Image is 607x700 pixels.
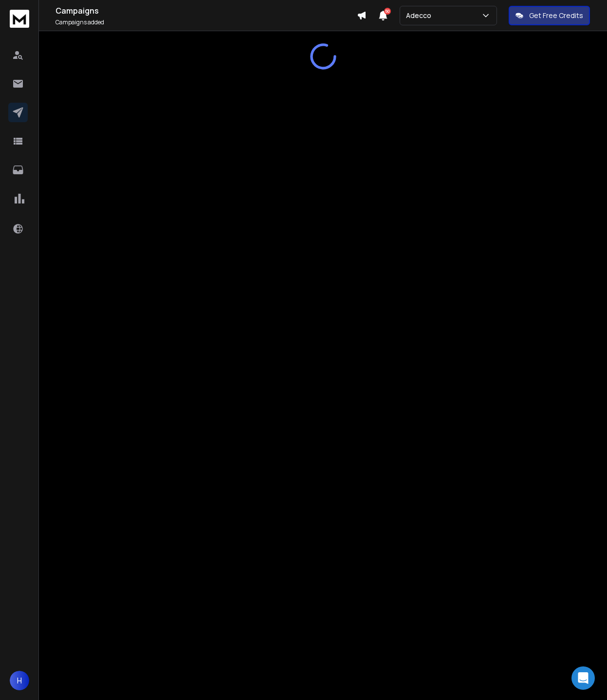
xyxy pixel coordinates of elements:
[55,5,357,17] h1: Campaigns
[529,11,583,20] p: Get Free Credits
[55,18,357,26] p: Campaigns added
[10,671,29,690] button: H
[406,11,435,20] p: Adecco
[384,8,391,15] span: 50
[10,10,29,28] img: logo
[509,6,590,25] button: Get Free Credits
[571,666,595,690] div: Open Intercom Messenger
